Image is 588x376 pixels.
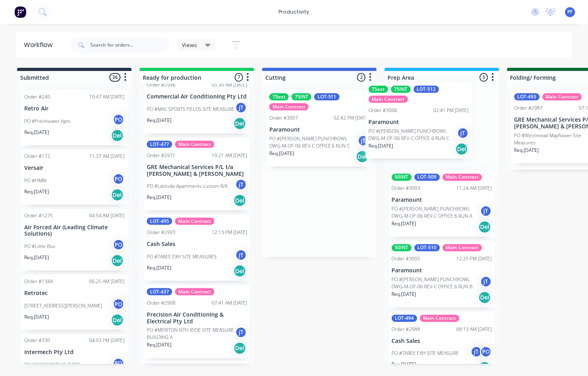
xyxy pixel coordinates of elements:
div: productivity [275,6,313,18]
img: Factory [14,6,26,18]
input: Search for orders... [91,37,169,53]
span: PF [568,8,573,16]
div: Workflow [24,40,56,50]
span: Views [182,41,197,49]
